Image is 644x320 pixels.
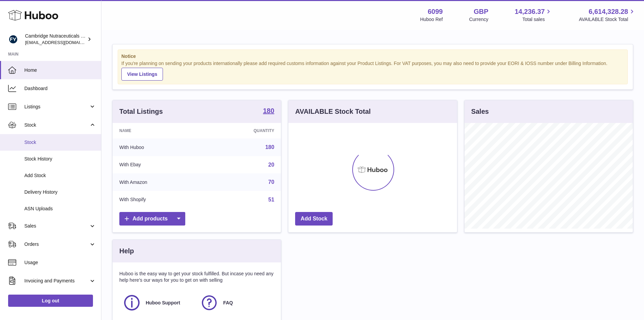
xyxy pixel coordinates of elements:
span: Invoicing and Payments [24,278,89,284]
span: Delivery History [24,189,96,195]
div: Cambridge Nutraceuticals Ltd [25,33,86,46]
span: Listings [24,104,89,110]
a: 180 [263,107,274,115]
strong: GBP [474,7,488,16]
a: Add Stock [295,212,333,226]
th: Name [113,123,205,138]
a: 20 [268,162,275,168]
a: 51 [268,197,275,202]
a: FAQ [200,294,271,312]
td: With Shopify [113,191,205,209]
a: 14,236.37 Total sales [515,7,552,23]
h3: Sales [471,107,489,116]
div: Huboo Ref [420,16,443,23]
a: Add products [119,212,185,226]
th: Quantity [205,123,281,138]
div: Currency [469,16,488,23]
a: 70 [268,179,275,185]
span: AVAILABLE Stock Total [579,16,636,23]
div: If you're planning on sending your products internationally please add required customs informati... [121,60,624,81]
span: Total sales [522,16,552,23]
span: FAQ [223,300,233,306]
span: Home [24,67,96,73]
strong: 6099 [428,7,443,16]
span: 6,614,328.28 [589,7,628,16]
span: Sales [24,223,89,229]
a: 180 [265,144,275,150]
span: Stock [24,122,89,128]
a: 6,614,328.28 AVAILABLE Stock Total [579,7,636,23]
p: Huboo is the easy way to get your stock fulfilled. But incase you need any help here's our ways f... [119,271,274,283]
td: With Huboo [113,138,205,156]
a: Log out [8,295,93,307]
span: Dashboard [24,85,96,92]
span: Huboo Support [146,300,180,306]
span: Usage [24,259,96,266]
span: ASN Uploads [24,206,96,212]
td: With Ebay [113,156,205,174]
a: View Listings [121,68,163,81]
span: Orders [24,241,89,248]
strong: Notice [121,53,624,60]
h3: Help [119,247,134,256]
h3: Total Listings [119,107,163,116]
span: 14,236.37 [515,7,545,16]
a: Huboo Support [123,294,193,312]
span: Stock [24,139,96,146]
h3: AVAILABLE Stock Total [295,107,371,116]
td: With Amazon [113,173,205,191]
span: [EMAIL_ADDRESS][DOMAIN_NAME] [25,40,99,45]
img: huboo@camnutra.com [8,34,18,44]
span: Add Stock [24,172,96,179]
strong: 180 [263,107,274,114]
span: Stock History [24,156,96,162]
